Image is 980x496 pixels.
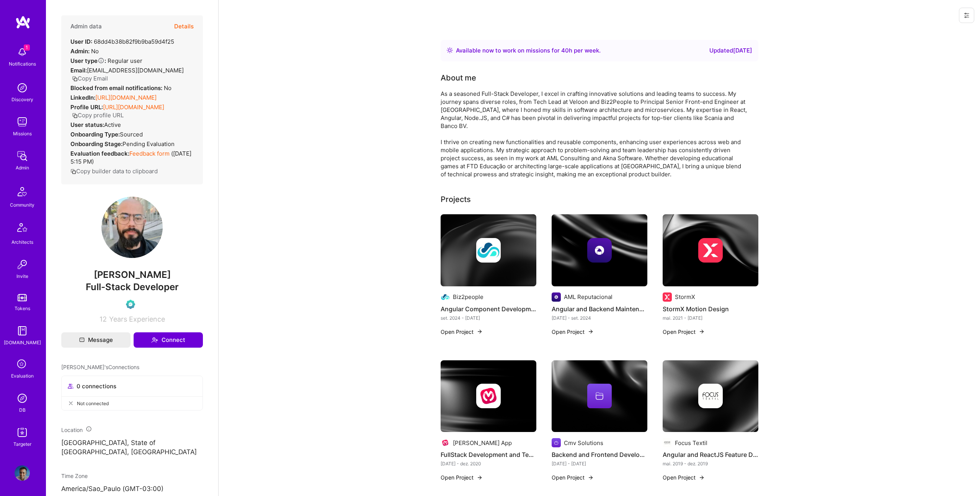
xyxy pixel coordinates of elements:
[15,304,30,312] div: Tokens
[456,46,601,55] div: Available now to work on missions for h per week .
[11,95,33,103] div: Discovery
[77,382,116,390] span: 0 connections
[16,272,28,280] div: Invite
[68,383,73,389] i: icon Collaborator
[663,450,758,460] h4: Angular and ReactJS Feature Development
[441,304,536,314] h4: Angular Component Development and Team Leadership
[70,140,122,148] strong: Onboarding Stage:
[441,194,471,205] div: Projects
[61,473,88,479] span: Time Zone
[72,74,108,82] button: Copy Email
[13,465,32,481] a: User Avatar
[61,363,139,371] span: [PERSON_NAME]'s Connections
[104,121,121,128] span: Active
[552,314,647,322] div: [DATE] - set. 2024
[441,90,747,178] div: As a seasoned Full-Stack Developer, I excel in crafting innovative solutions and leading teams to...
[552,450,647,460] h4: Backend and Frontend Development
[70,149,194,166] div: ( [DATE] 5:15 PM )
[663,473,705,481] button: Open Project
[663,292,672,302] img: Company logo
[61,426,203,434] div: Location
[663,214,758,286] img: cover
[61,332,131,348] button: Message
[441,450,536,460] h4: FullStack Development and Team Leadership
[663,304,758,314] h4: StormX Motion Design
[15,114,30,130] img: teamwork
[15,257,30,272] img: Invite
[68,400,74,406] i: icon CloseGray
[100,315,107,323] span: 12
[441,328,483,336] button: Open Project
[675,439,707,447] div: Focus Textil
[16,164,29,172] div: Admin
[61,269,203,281] span: [PERSON_NAME]
[70,131,120,138] strong: Onboarding Type:
[588,328,594,335] img: arrow-right
[15,323,30,338] img: guide book
[103,103,164,111] a: [URL][DOMAIN_NAME]
[663,328,705,336] button: Open Project
[587,238,612,263] img: Company logo
[588,475,594,481] img: arrow-right
[453,293,483,301] div: Biz2people
[61,439,203,457] p: [GEOGRAPHIC_DATA], State of [GEOGRAPHIC_DATA], [GEOGRAPHIC_DATA]
[709,46,752,55] div: Updated [DATE]
[70,167,158,175] button: Copy builder data to clipboard
[11,238,33,246] div: Architects
[552,304,647,314] h4: Angular and Backend Maintenance
[10,201,34,209] div: Community
[698,238,723,263] img: Company logo
[564,439,603,447] div: Cmv Solutions
[441,72,476,84] div: About me
[72,113,78,118] i: icon Copy
[18,294,27,301] img: tokens
[561,47,569,54] span: 40
[15,425,30,440] img: Skill Targeter
[70,57,142,65] div: Regular user
[477,328,483,335] img: arrow-right
[70,38,174,46] div: 68dd4b38b82f9b9ba59d4f25
[151,337,158,343] i: icon Connect
[663,314,758,322] div: mai. 2021 - [DATE]
[477,475,483,481] img: arrow-right
[441,460,536,468] div: [DATE] - dez. 2020
[552,214,647,286] img: cover
[109,315,165,323] span: Years Experience
[19,406,26,414] div: DB
[441,473,483,481] button: Open Project
[552,292,561,302] img: Company logo
[552,473,594,481] button: Open Project
[61,376,203,411] button: 0 connectionsNot connected
[15,15,31,29] img: logo
[15,80,30,95] img: discovery
[15,148,30,164] img: admin teamwork
[441,292,450,302] img: Company logo
[70,84,164,92] strong: Blocked from email notifications:
[77,399,109,407] span: Not connected
[15,44,30,60] img: bell
[120,131,143,138] span: sourced
[70,57,106,64] strong: User type :
[79,337,85,343] i: icon Mail
[699,475,705,481] img: arrow-right
[11,372,34,380] div: Evaluation
[663,460,758,468] div: mai. 2019 - dez. 2019
[13,220,31,238] img: Architects
[552,438,561,447] img: Company logo
[441,314,536,322] div: set. 2024 - [DATE]
[476,238,501,263] img: Company logo
[122,140,175,148] span: Pending Evaluation
[61,485,203,494] p: America/Sao_Paulo (GMT-03:00 )
[663,360,758,432] img: cover
[70,38,92,45] strong: User ID:
[699,328,705,335] img: arrow-right
[72,111,124,119] button: Copy profile URL
[72,76,78,82] i: icon Copy
[441,360,536,432] img: cover
[15,465,30,481] img: User Avatar
[70,169,76,174] i: icon Copy
[4,338,41,347] div: [DOMAIN_NAME]
[663,438,672,447] img: Company logo
[87,67,184,74] span: [EMAIL_ADDRESS][DOMAIN_NAME]
[70,47,99,55] div: No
